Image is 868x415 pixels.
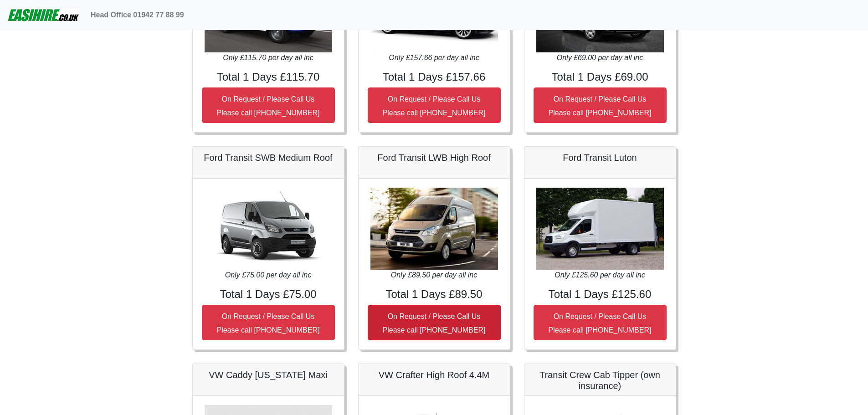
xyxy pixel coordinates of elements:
h4: Total 1 Days £69.00 [534,71,667,84]
i: Only £89.50 per day all inc [391,271,477,279]
b: Head Office 01942 77 88 99 [91,11,184,19]
small: On Request / Please Call Us Please call [PHONE_NUMBER] [217,95,320,117]
button: On Request / Please Call UsPlease call [PHONE_NUMBER] [368,305,501,340]
a: Head Office 01942 77 88 99 [87,6,188,24]
small: On Request / Please Call Us Please call [PHONE_NUMBER] [549,313,652,334]
h4: Total 1 Days £157.66 [368,71,501,84]
button: On Request / Please Call UsPlease call [PHONE_NUMBER] [202,87,335,123]
h4: Total 1 Days £115.70 [202,71,335,84]
small: On Request / Please Call Us Please call [PHONE_NUMBER] [549,95,652,117]
i: Only £115.70 per day all inc [223,54,313,61]
img: Ford Transit SWB Medium Roof [205,188,332,270]
h5: VW Crafter High Roof 4.4M [368,369,501,380]
h5: Transit Crew Cab Tipper (own insurance) [534,369,667,391]
img: easihire_logo_small.png [7,6,80,24]
i: Only £75.00 per day all inc [225,271,311,279]
i: Only £125.60 per day all inc [555,271,645,279]
i: Only £69.00 per day all inc [557,54,643,61]
i: Only £157.66 per day all inc [389,54,479,61]
small: On Request / Please Call Us Please call [PHONE_NUMBER] [217,313,320,334]
h4: Total 1 Days £89.50 [368,288,501,301]
img: Ford Transit Luton [536,188,664,270]
h5: Ford Transit LWB High Roof [368,152,501,163]
button: On Request / Please Call UsPlease call [PHONE_NUMBER] [534,87,667,123]
h4: Total 1 Days £75.00 [202,288,335,301]
button: On Request / Please Call UsPlease call [PHONE_NUMBER] [368,87,501,123]
img: Ford Transit LWB High Roof [370,188,498,270]
small: On Request / Please Call Us Please call [PHONE_NUMBER] [383,313,486,334]
h5: Ford Transit Luton [534,152,667,163]
h4: Total 1 Days £125.60 [534,288,667,301]
button: On Request / Please Call UsPlease call [PHONE_NUMBER] [202,305,335,340]
h5: VW Caddy [US_STATE] Maxi [202,369,335,380]
button: On Request / Please Call UsPlease call [PHONE_NUMBER] [534,305,667,340]
small: On Request / Please Call Us Please call [PHONE_NUMBER] [383,95,486,117]
h5: Ford Transit SWB Medium Roof [202,152,335,163]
